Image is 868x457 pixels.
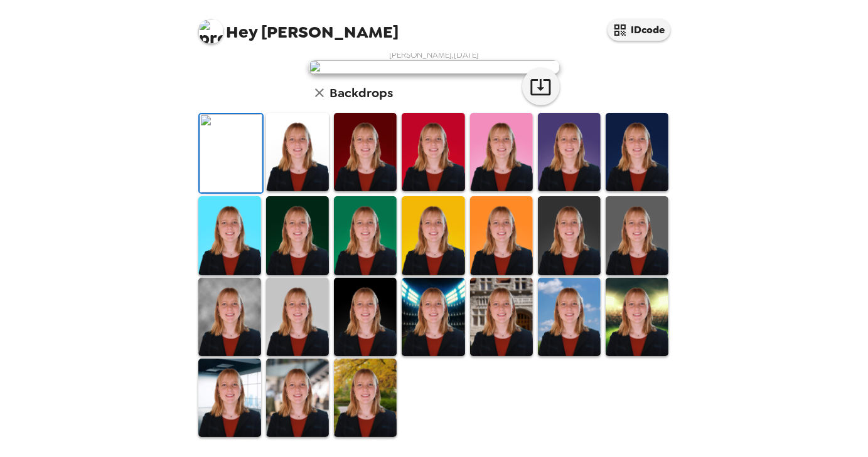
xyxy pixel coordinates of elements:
img: Original [200,114,262,192]
span: [PERSON_NAME] [198,13,399,41]
h6: Backdrops [330,83,394,103]
img: profile pic [198,19,223,44]
img: user [309,60,560,74]
button: IDcode [608,19,670,41]
span: Hey [227,21,258,43]
span: [PERSON_NAME] , [DATE] [389,50,479,60]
